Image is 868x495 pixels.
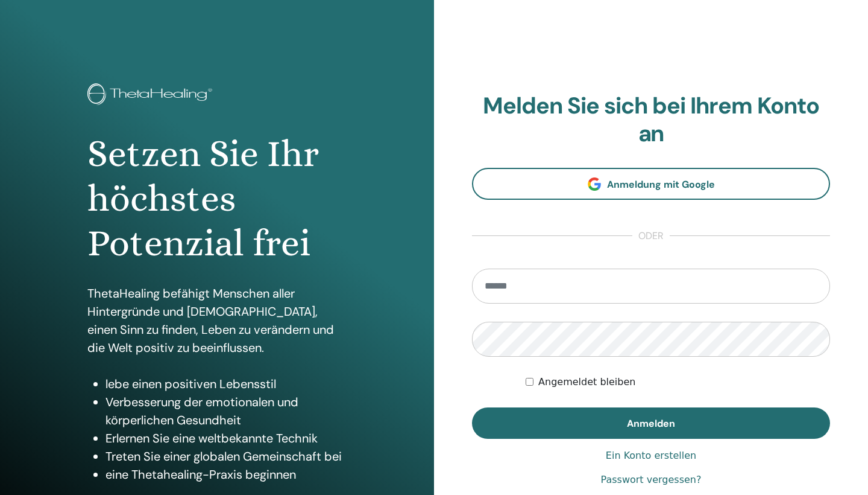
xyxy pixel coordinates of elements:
[627,417,675,430] span: Anmelden
[472,92,830,147] h2: Melden Sie sich bei Ihrem Konto an
[526,375,830,389] div: Keep me authenticated indefinitely or until I manually logout
[472,407,830,439] button: Anmelden
[87,284,347,357] p: ThetaHealing befähigt Menschen aller Hintergründe und [DEMOGRAPHIC_DATA], einen Sinn zu finden, L...
[632,229,670,243] span: oder
[87,132,347,266] h1: Setzen Sie Ihr höchstes Potenzial frei
[105,375,347,393] li: lebe einen positiven Lebensstil
[607,178,715,191] span: Anmeldung mit Google
[606,449,696,463] a: Ein Konto erstellen
[538,375,635,389] label: Angemeldet bleiben
[601,473,702,487] a: Passwort vergessen?
[105,465,347,484] li: eine Thetahealing-Praxis beginnen
[105,429,347,447] li: Erlernen Sie eine weltbekannte Technik
[105,393,347,429] li: Verbesserung der emotionalen und körperlichen Gesundheit
[105,447,347,465] li: Treten Sie einer globalen Gemeinschaft bei
[472,168,830,200] a: Anmeldung mit Google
